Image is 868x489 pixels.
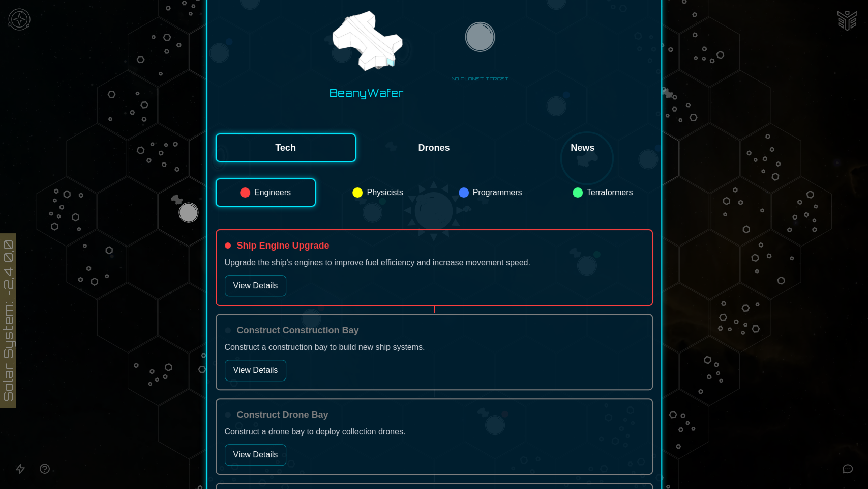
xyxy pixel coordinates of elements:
[237,323,359,337] h4: Construct Construction Bay
[225,275,287,296] button: View Details
[364,133,504,162] button: Drones
[440,178,541,207] button: Programmers
[327,3,406,81] img: Ship
[225,257,644,269] p: Upgrade the ship's engines to improve fuel efficiency and increase movement speed.
[237,238,330,253] h4: Ship Engine Upgrade
[225,426,644,438] p: Construct a drone bay to deploy collection drones.
[513,133,653,162] button: News
[216,133,356,162] button: Tech
[447,19,513,85] button: NO PLANET TARGET
[225,341,644,354] p: Construct a construction bay to build new ship systems.
[225,360,287,381] button: View Details
[328,178,428,207] button: Physicists
[237,407,328,422] h4: Construct Drone Bay
[225,444,287,466] button: View Details
[553,178,653,207] button: Terraformers
[216,178,316,207] button: Engineers
[462,21,498,57] img: Planet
